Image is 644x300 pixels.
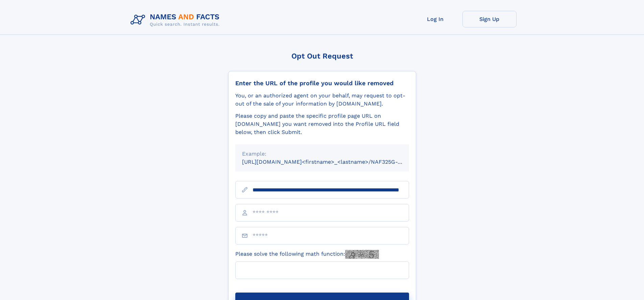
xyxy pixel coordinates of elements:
[242,150,402,158] div: Example:
[408,11,462,27] a: Log In
[235,250,379,259] label: Please solve the following math function:
[235,92,409,108] div: You, or an authorized agent on your behalf, may request to opt-out of the sale of your informatio...
[235,112,409,136] div: Please copy and paste the specific profile page URL on [DOMAIN_NAME] you want removed into the Pr...
[228,52,416,60] div: Opt Out Request
[128,11,225,29] img: Logo Names and Facts
[462,11,517,27] a: Sign Up
[235,79,409,87] div: Enter the URL of the profile you would like removed
[242,159,422,165] small: [URL][DOMAIN_NAME]<firstname>_<lastname>/NAF325G-xxxxxxxx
